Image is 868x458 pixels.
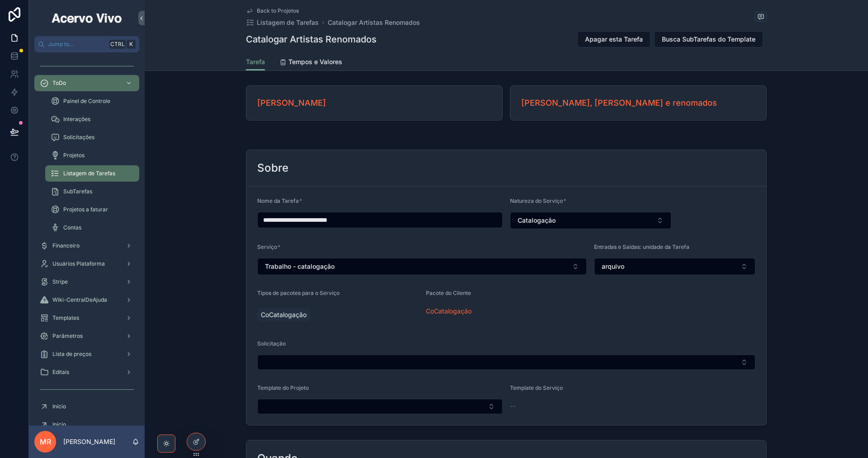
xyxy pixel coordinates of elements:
span: Listagem de Tarefas [257,18,319,27]
span: Entradas e Saídas: unidade da Tarefa [594,243,689,250]
p: [PERSON_NAME] [63,437,115,446]
span: Listagem de Tarefas [63,170,115,177]
span: SubTarefas [63,188,92,195]
img: App logo [50,11,123,25]
button: Busca SubTarefas do Template [654,31,763,47]
a: Back to Projetos [246,7,299,14]
span: Tempos e Valores [288,57,342,66]
button: Select Button [257,399,503,414]
a: Templates [34,310,139,326]
span: Busca SubTarefas do Template [662,35,755,44]
span: Trabalho - catalogação [265,262,335,271]
a: Projetos [45,147,139,164]
span: Tarefa [246,57,265,66]
span: Template do Projeto [257,384,309,391]
span: Pacote do Cliente [426,290,471,296]
a: Catalogar Artistas Renomados [328,18,420,27]
a: [PERSON_NAME] [257,97,326,109]
span: K [127,41,135,48]
span: Projetos [63,152,85,159]
a: Interações [45,111,139,127]
a: Início [34,398,139,415]
a: Wiki-CentralDeAjuda [34,292,139,308]
h2: Sobre [257,161,288,175]
span: Início [52,421,66,428]
a: Tempos e Valores [279,54,342,72]
h1: Catalogar Artistas Renomados [246,33,377,46]
span: Tipos de pacotes para o Serviço [257,290,340,296]
span: Jump to... [48,41,106,48]
button: Select Button [594,258,755,275]
button: Jump to...CtrlK [34,36,139,52]
button: Select Button [257,355,755,370]
span: Editais [52,369,69,376]
a: Listagem de Tarefas [246,18,319,27]
span: Apagar esta Tarefa [585,35,643,44]
span: Natureza do Serviço [510,197,563,204]
span: Usuários Plataforma [52,260,105,267]
a: CoCatalogação [257,308,310,321]
a: Contas [45,220,139,236]
a: Lista de preços [34,346,139,362]
span: Catalogação [518,216,556,225]
a: Stripe [34,274,139,290]
a: Listagem de Tarefas [45,165,139,182]
a: Início [34,416,139,433]
span: Parâmetros [52,332,83,340]
span: Template do Serviço [510,384,563,391]
span: ToDo [52,79,66,87]
span: Lista de preços [52,351,91,358]
span: Solicitações [63,134,94,141]
span: Nome da Tarefa [257,197,299,204]
span: Painel de Controle [63,98,110,105]
span: -- [510,402,515,411]
span: Financeiro [52,242,80,249]
span: Wiki-CentralDeAjuda [52,296,107,304]
span: CoCatalogação [261,310,307,319]
a: Solicitações [45,129,139,145]
button: Apagar esta Tarefa [577,31,651,47]
span: MR [40,436,51,447]
span: Interações [63,116,90,123]
button: Select Button [510,212,671,229]
span: Solicitação [257,340,286,347]
span: Templates [52,314,79,322]
a: SubTarefas [45,183,139,200]
span: Contas [63,224,81,231]
button: Select Button [257,258,587,275]
a: ToDo [34,75,139,91]
a: Painel de Controle [45,93,139,109]
a: Projetos a faturar [45,201,139,218]
span: Ctrl [109,40,126,49]
a: Parâmetros [34,328,139,344]
a: Editais [34,364,139,380]
a: Tarefa [246,54,265,71]
span: arquivo [602,262,624,271]
span: Projetos a faturar [63,206,108,213]
a: Financeiro [34,238,139,254]
span: Back to Projetos [257,7,299,14]
a: Usuários Plataforma [34,256,139,272]
span: Stripe [52,278,68,285]
div: scrollable content [29,52,145,425]
span: Início [52,403,66,410]
a: [PERSON_NAME], [PERSON_NAME] e renomados [521,97,717,109]
a: CoCatalogação [426,307,472,316]
span: Serviço [257,243,277,250]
